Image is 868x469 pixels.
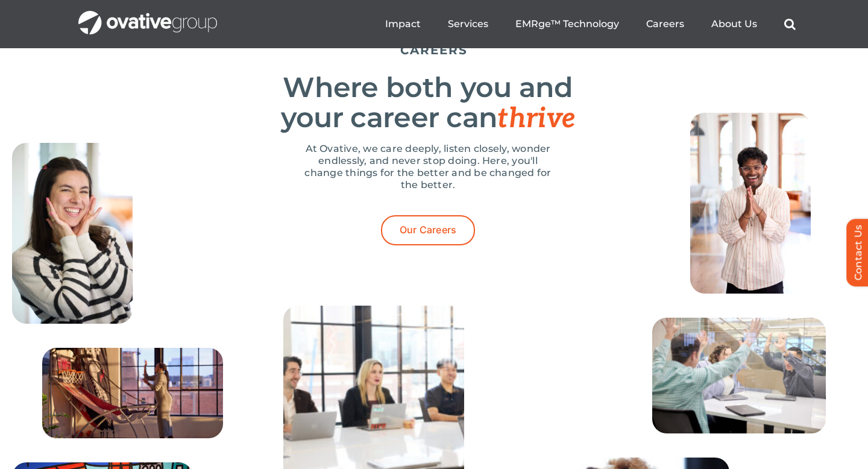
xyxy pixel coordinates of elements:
h2: Where both you and your career can [60,72,796,134]
a: Impact [385,18,421,30]
a: EMRge™ Technology [515,18,619,30]
a: Services [448,18,488,30]
a: About Us [711,18,757,30]
a: OG_Full_horizontal_WHT [78,10,217,21]
h5: CAREERS [72,43,796,57]
span: Our Careers [400,224,457,236]
a: Careers [646,18,684,30]
a: Search [784,18,796,30]
img: Home – Careers 1 [42,348,223,438]
img: Home – Careers 9 [12,143,133,324]
img: Home – Careers 10 [690,113,811,294]
a: Our Careers [381,215,476,245]
nav: Menu [385,5,796,43]
p: At Ovative, we care deeply, listen closely, wonder endlessly, and never stop doing. Here, you'll ... [301,143,555,191]
span: thrive [497,102,575,136]
img: Home – Careers 4 [652,318,826,433]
